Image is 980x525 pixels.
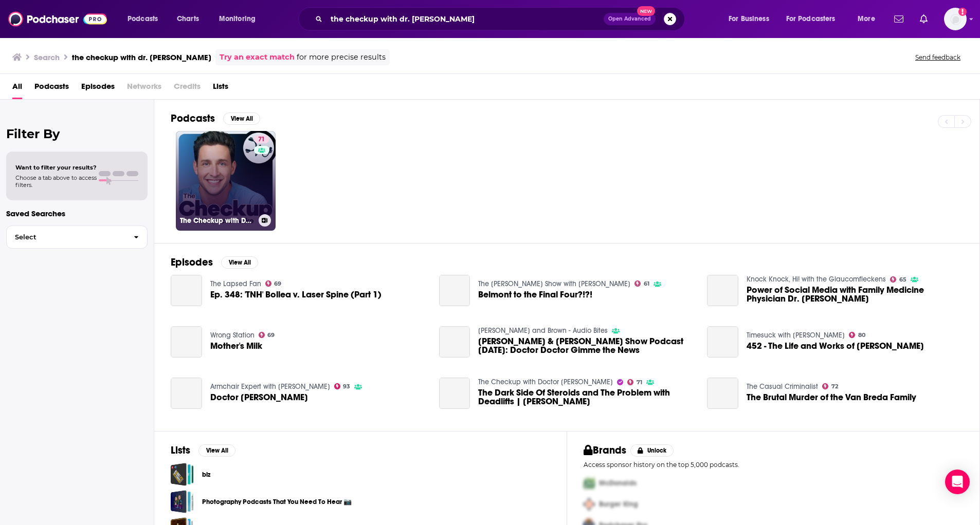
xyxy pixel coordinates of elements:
span: 69 [274,282,281,286]
h2: Brands [584,444,626,457]
button: View All [221,256,258,269]
button: open menu [721,11,782,27]
a: biz [202,469,210,480]
span: Choose a tab above to access filters. [15,174,97,189]
a: EpisodesView All [171,256,258,269]
span: for more precise results [297,51,386,63]
a: Show notifications dropdown [916,10,932,28]
span: [PERSON_NAME] & [PERSON_NAME] Show Podcast [DATE]: Doctor Doctor Gimme the News [478,337,695,354]
img: Podchaser - Follow, Share and Rate Podcasts [8,9,107,29]
a: Timesuck with Dan Cummins [747,331,845,340]
h3: The Checkup with Doctor [PERSON_NAME] [180,216,255,225]
a: Power of Social Media with Family Medicine Physician Dr. Mike [747,286,963,303]
a: Belmont to the Final Four?!?! [439,275,470,306]
span: New [637,6,656,16]
a: Armchair Expert with Dax Shepard [210,382,330,391]
a: The Brutal Murder of the Van Breda Family [707,378,738,409]
span: 72 [831,384,838,389]
a: Soper and Brown - Audio Bites [478,326,608,335]
input: Search podcasts, credits, & more... [326,11,604,27]
span: 71 [637,380,642,385]
button: open menu [779,11,850,27]
img: First Pro Logo [579,473,599,494]
div: Open Intercom Messenger [945,470,970,494]
img: Second Pro Logo [579,494,599,515]
span: Charts [177,12,199,26]
a: 93 [334,383,351,389]
p: Saved Searches [6,209,148,218]
span: Open Advanced [608,16,651,22]
a: 65 [890,276,906,283]
span: 452 - The Life and Works of [PERSON_NAME] [747,342,924,350]
span: Select [7,234,125,240]
span: Credits [174,78,201,99]
h3: the checkup with dr. [PERSON_NAME] [72,52,211,62]
span: For Podcasters [786,12,836,26]
a: 452 - The Life and Works of Dr. Seuss [747,342,924,350]
a: Photography Podcasts That You Need To Hear 📷 [171,490,194,513]
a: The Casual Criminalist [747,382,818,391]
a: Knock Knock, Hi! with the Glaucomfleckens [747,275,886,284]
a: The Checkup with Doctor Mike [478,378,613,386]
h2: Podcasts [171,112,215,125]
span: 65 [899,277,906,282]
a: 80 [849,332,865,338]
button: Open AdvancedNew [604,13,656,25]
a: 71 [254,135,269,143]
span: Monitoring [219,12,256,26]
a: Mother's Milk [171,326,202,358]
a: 71The Checkup with Doctor [PERSON_NAME] [176,131,276,231]
button: open menu [850,11,888,27]
a: Ep. 348: 'TNH' Bollea v. Laser Spine (Part 1) [210,290,382,299]
svg: Add a profile image [958,8,967,16]
a: Doctor Mike [171,378,202,409]
span: Mother's Milk [210,342,262,350]
a: The Dark Side Of Steroids and The Problem with Deadlifts | Dr. Mike Israetel [478,388,695,406]
h2: Lists [171,444,190,457]
a: The Brutal Murder of the Van Breda Family [747,393,916,402]
a: 452 - The Life and Works of Dr. Seuss [707,326,738,358]
a: Belmont to the Final Four?!?! [478,290,592,299]
span: 71 [258,135,265,145]
span: Want to filter your results? [15,164,97,171]
span: All [12,78,22,99]
a: Soper & Brown Show Podcast May 29: Doctor Doctor Gimme the News [478,337,695,354]
span: Networks [127,78,161,99]
p: Access sponsor history on the top 5,000 podcasts. [584,461,963,468]
a: Show notifications dropdown [890,10,908,28]
a: Lists [213,78,228,99]
div: Search podcasts, credits, & more... [308,7,695,31]
span: 80 [858,333,865,338]
a: 69 [259,332,275,338]
a: Ep. 348: 'TNH' Bollea v. Laser Spine (Part 1) [171,275,202,306]
span: McDonalds [599,479,637,488]
a: Episodes [81,78,115,99]
h2: Episodes [171,256,213,269]
a: Wrong Station [210,331,255,340]
a: 69 [265,280,282,287]
span: 69 [267,333,275,338]
a: Try an exact match [220,51,295,63]
span: 61 [644,282,649,286]
a: The Jason Smith Show with Mike Harmon [478,279,630,288]
button: Show profile menu [944,8,967,30]
span: The Dark Side Of Steroids and The Problem with Deadlifts | [PERSON_NAME] [478,388,695,406]
button: View All [198,444,235,457]
a: biz [171,463,194,486]
a: Podcasts [34,78,69,99]
span: Logged in as Ashley_Beenen [944,8,967,30]
button: Select [6,226,148,249]
img: User Profile [944,8,967,30]
button: View All [223,113,260,125]
a: PodcastsView All [171,112,260,125]
span: Burger King [599,500,638,509]
span: Doctor [PERSON_NAME] [210,393,308,402]
a: 71 [627,379,642,385]
span: More [858,12,875,26]
a: The Lapsed Fan [210,279,261,288]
